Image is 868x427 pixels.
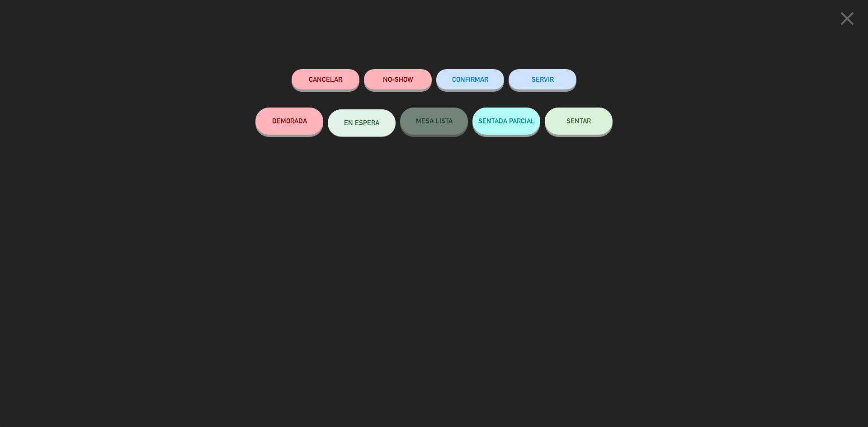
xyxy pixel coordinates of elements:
button: CONFIRMAR [436,69,504,89]
button: SENTAR [545,108,613,135]
button: MESA LISTA [400,108,468,135]
button: SERVIR [509,69,576,89]
i: close [836,7,859,30]
button: Cancelar [292,69,359,89]
span: CONFIRMAR [452,75,488,83]
span: SENTAR [566,117,591,125]
button: SENTADA PARCIAL [472,108,540,135]
button: DEMORADA [255,108,323,135]
button: EN ESPERA [328,109,396,136]
button: close [833,7,861,33]
button: NO-SHOW [364,69,432,89]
